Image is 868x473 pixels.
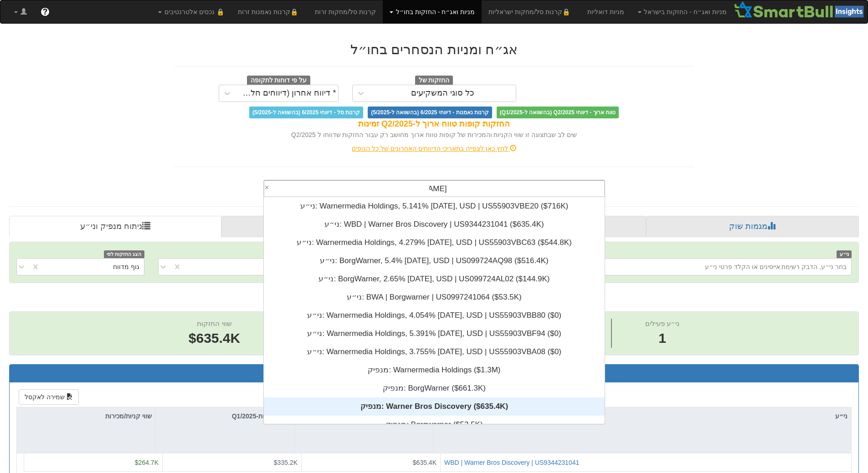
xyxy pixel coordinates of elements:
h2: Warner Bros Discovery - ניתוח מנפיק [9,292,859,307]
span: הצג החזקות לפי [104,250,144,258]
img: Smartbull [734,0,868,19]
span: טווח ארוך - דיווחי Q2/2025 (בהשוואה ל-Q1/2025) [497,107,619,118]
div: ני״ע: ‎Warnermedia Holdings, 4.279% [DATE], USD | US55903VBC63 ‎($544.8K)‏ [264,234,605,252]
button: WBD | Warner Bros Discovery | US9344231041 [444,458,579,467]
div: ני״ע: ‎Warnermedia Holdings, 3.755% [DATE], USD | US55903VBA08 ‎($0)‏ [264,343,605,361]
div: מנפיק: ‎Warnermedia Holdings ‎($1.3M)‏ [264,361,605,379]
span: ני״ע [837,250,852,258]
a: קרנות סל/מחקות זרות [308,0,383,23]
span: × [264,183,269,192]
span: Clear value [264,181,272,196]
div: שים לב שבתצוגה זו שווי הקניות והמכירות של קופות טווח ארוך מחושב רק עבור החזקות שדווחו ל Q2/2025 [175,130,694,139]
div: ני״ע [434,407,851,425]
div: ני״ע: ‎Warnermedia Holdings, 5.391% [DATE], USD | US55903VBF94 ‎($0)‏ [264,325,605,343]
div: מנפיק: ‎Borgwarner ‎($53.5K)‏ [264,416,605,434]
div: מנפיק: ‎Warner Bros Discovery ‎($635.4K)‏ [264,397,605,416]
div: החזקות קופות טווח ארוך ל-Q2/2025 זמינות [175,118,694,130]
div: שווי החזקות-Q1/2025 [156,407,294,425]
a: מניות דואליות [580,0,631,23]
a: 🔒 נכסים אלטרנטיבים [151,0,231,23]
span: 1 [645,329,679,348]
h2: אג״ח ומניות הנסחרים בחו״ל [175,42,694,57]
span: ני״ע פעילים [645,320,679,327]
a: ניתוח מנפיק וני״ע [9,216,221,238]
span: $635.4K [189,331,240,346]
div: גוף מדווח [113,262,139,271]
span: על פי דוחות לתקופה [247,76,310,86]
div: ני״ע: ‎Warnermedia Holdings, 4.054% [DATE], USD | US55903VBB80 ‎($0)‏ [264,306,605,325]
span: $335.2K [274,459,298,466]
a: 🔒קרנות נאמנות זרות [231,0,308,23]
div: ני״ע: ‎WBD | Warner Bros Discovery | US9344231041 ‎($635.4K)‏ [264,215,605,234]
button: שמירה לאקסל [19,389,79,405]
div: ני״ע: ‎BorgWarner, 5.4% [DATE], USD | US099724AQ98 ‎($516.4K)‏ [264,252,605,270]
span: החזקות של [415,76,453,86]
span: קרנות נאמנות - דיווחי 6/2025 (בהשוואה ל-5/2025) [368,107,492,118]
div: מנפיק: ‎BorgWarner ‎($661.3K)‏ [264,379,605,397]
span: קרנות סל - דיווחי 6/2025 (בהשוואה ל-5/2025) [249,107,363,118]
div: ני״ע: ‎BWA | Borgwarner | US0997241064 ‎($53.5K)‏ [264,288,605,306]
div: ני״ע: ‎Warnermedia Holdings, 5.141% [DATE], USD | US55903VBE20 ‎($716K)‏ [264,197,605,215]
div: grid [264,197,605,434]
span: $635.4K [413,459,437,466]
a: מניות ואג״ח - החזקות בחו״ל [383,0,482,23]
span: $264.7K [135,459,159,466]
span: ? [42,7,47,16]
a: מניות ואג״ח - החזקות בישראל [631,0,734,23]
a: פרופיל משקיע [221,216,437,238]
a: 🔒קרנות סל/מחקות ישראליות [482,0,580,23]
div: שווי קניות/מכירות [17,407,155,425]
div: ני״ע: ‎BorgWarner, 2.65% [DATE], USD | US099724AL02 ‎($144.9K)‏ [264,270,605,288]
a: מגמות שוק [646,216,859,238]
div: * דיווח אחרון (דיווחים חלקיים) [238,89,336,98]
div: בחר ני״ע, הדבק רשימת אייסינים או הקלד פרטי ני״ע [705,262,847,271]
div: לחץ כאן לצפייה בתאריכי הדיווחים האחרונים של כל הגופים [168,144,701,153]
div: כל סוגי המשקיעים [411,89,474,98]
span: שווי החזקות [197,320,231,327]
a: ? [34,0,56,23]
h3: סיכום החזקות בני״ע של Warner Bros Discovery [16,369,852,377]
